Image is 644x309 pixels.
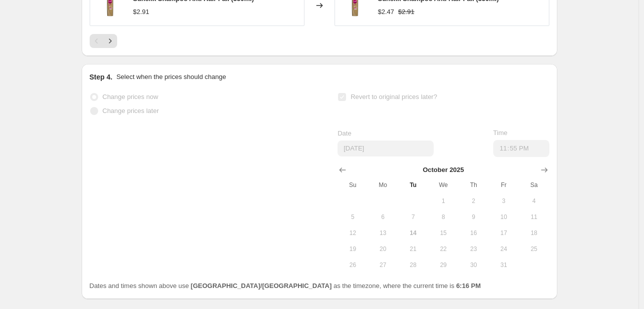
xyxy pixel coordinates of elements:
span: 29 [432,261,454,269]
span: We [432,181,454,189]
span: Change prices later [103,107,159,114]
span: 19 [342,245,364,253]
th: Sunday [338,177,368,193]
span: 15 [432,229,454,237]
span: 4 [523,197,545,205]
span: 22 [432,245,454,253]
input: 10/14/2025 [338,140,434,156]
div: $2.47 [378,7,395,17]
span: Su [342,181,364,189]
th: Thursday [458,177,488,193]
button: Thursday October 16 2025 [458,225,488,241]
span: 17 [493,229,515,237]
span: 14 [402,229,424,237]
span: 31 [493,261,515,269]
span: Revert to original prices later? [351,93,437,100]
button: Wednesday October 15 2025 [428,225,458,241]
span: 20 [372,245,394,253]
span: 3 [493,197,515,205]
button: Friday October 31 2025 [489,257,519,273]
th: Tuesday [398,177,428,193]
b: [GEOGRAPHIC_DATA]/[GEOGRAPHIC_DATA] [191,282,332,289]
button: Wednesday October 8 2025 [428,209,458,225]
button: Sunday October 26 2025 [338,257,368,273]
button: Tuesday October 28 2025 [398,257,428,273]
span: 2 [462,197,484,205]
button: Saturday October 18 2025 [519,225,549,241]
th: Friday [489,177,519,193]
button: Tuesday October 21 2025 [398,241,428,257]
span: 1 [432,197,454,205]
strike: $2.91 [398,7,415,17]
button: Sunday October 12 2025 [338,225,368,241]
span: 24 [493,245,515,253]
span: 28 [402,261,424,269]
span: Date [338,129,351,137]
button: Tuesday October 7 2025 [398,209,428,225]
span: Dates and times shown above use as the timezone, where the current time is [90,282,481,289]
button: Next [103,34,117,48]
button: Friday October 10 2025 [489,209,519,225]
span: 16 [462,229,484,237]
span: 10 [493,213,515,221]
span: 9 [462,213,484,221]
button: Monday October 27 2025 [368,257,398,273]
button: Wednesday October 1 2025 [428,193,458,209]
button: Thursday October 23 2025 [458,241,488,257]
span: 5 [342,213,364,221]
p: Select when the prices should change [116,72,226,82]
span: 26 [342,261,364,269]
nav: Pagination [90,34,117,48]
span: 18 [523,229,545,237]
button: Thursday October 9 2025 [458,209,488,225]
button: Thursday October 2 2025 [458,193,488,209]
button: Monday October 13 2025 [368,225,398,241]
span: 23 [462,245,484,253]
span: 13 [372,229,394,237]
span: 7 [402,213,424,221]
h2: Step 4. [90,72,113,82]
span: 8 [432,213,454,221]
span: 30 [462,261,484,269]
button: Monday October 20 2025 [368,241,398,257]
button: Friday October 17 2025 [489,225,519,241]
span: 6 [372,213,394,221]
span: 21 [402,245,424,253]
span: 25 [523,245,545,253]
span: 12 [342,229,364,237]
button: Saturday October 11 2025 [519,209,549,225]
th: Saturday [519,177,549,193]
button: Wednesday October 29 2025 [428,257,458,273]
input: 12:00 [493,140,549,157]
span: Th [462,181,484,189]
b: 6:16 PM [456,282,481,289]
span: Mo [372,181,394,189]
th: Monday [368,177,398,193]
div: $2.91 [133,7,150,17]
button: Wednesday October 22 2025 [428,241,458,257]
th: Wednesday [428,177,458,193]
button: Today Tuesday October 14 2025 [398,225,428,241]
button: Show next month, November 2025 [537,163,551,177]
button: Saturday October 4 2025 [519,193,549,209]
button: Show previous month, September 2025 [336,163,350,177]
span: Tu [402,181,424,189]
span: 11 [523,213,545,221]
span: Change prices now [103,93,158,100]
span: 27 [372,261,394,269]
button: Friday October 3 2025 [489,193,519,209]
span: Sa [523,181,545,189]
button: Monday October 6 2025 [368,209,398,225]
span: Time [493,129,507,136]
button: Saturday October 25 2025 [519,241,549,257]
button: Sunday October 19 2025 [338,241,368,257]
span: Fr [493,181,515,189]
button: Thursday October 30 2025 [458,257,488,273]
button: Friday October 24 2025 [489,241,519,257]
button: Sunday October 5 2025 [338,209,368,225]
